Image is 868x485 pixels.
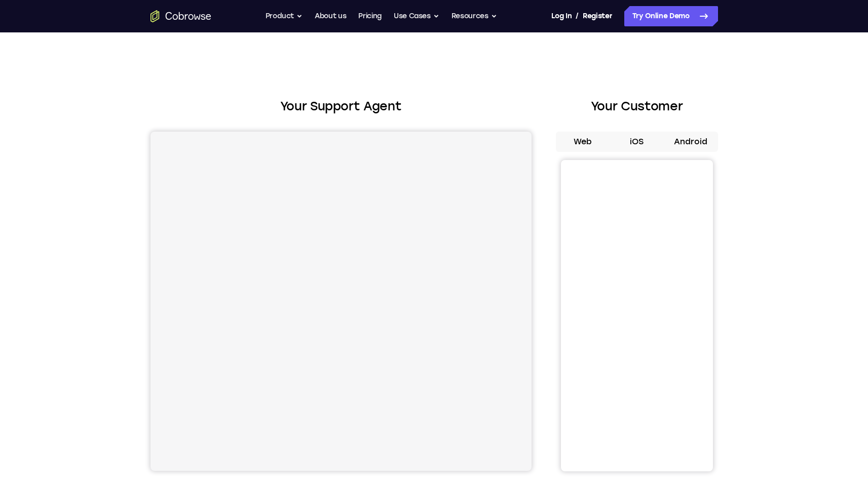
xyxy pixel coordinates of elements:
[664,132,718,152] button: Android
[583,6,612,26] a: Register
[556,132,610,152] button: Web
[150,97,532,115] h2: Your Support Agent
[315,6,346,26] a: About us
[576,10,579,22] span: /
[551,6,572,26] a: Log In
[610,132,664,152] button: iOS
[556,97,718,115] h2: Your Customer
[150,10,211,22] a: Go to the home page
[624,6,718,26] a: Try Online Demo
[150,132,532,471] iframe: Agent
[451,6,497,26] button: Resources
[266,6,303,26] button: Product
[394,6,439,26] button: Use Cases
[358,6,382,26] a: Pricing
